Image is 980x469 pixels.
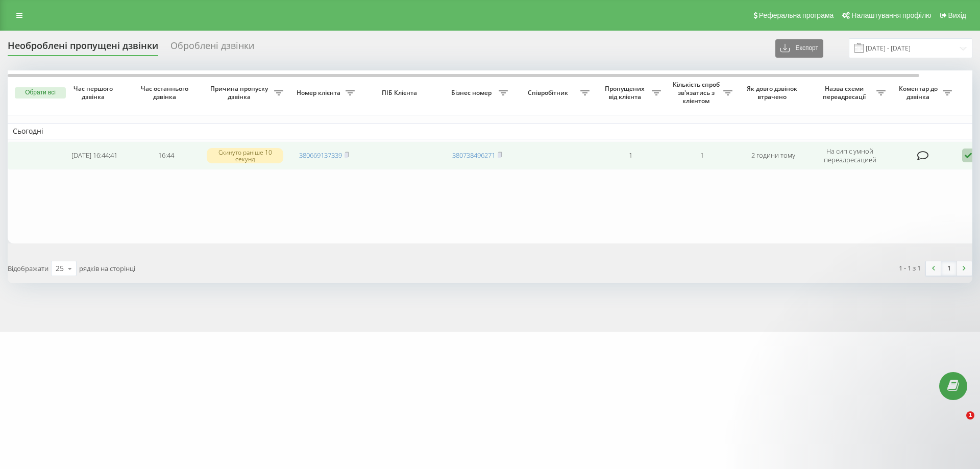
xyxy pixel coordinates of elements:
span: Час першого дзвінка [67,85,122,101]
span: Співробітник [518,89,580,97]
td: На сип с умной переадресацией [809,141,891,170]
span: Як довго дзвінок втрачено [746,85,801,101]
span: Номер клієнта [293,89,346,97]
div: 1 - 1 з 1 [899,263,921,273]
span: 1 [966,411,974,419]
td: [DATE] 16:44:41 [59,141,130,170]
iframe: Intercom live chat [945,411,970,436]
a: 380738496271 [452,151,495,160]
td: 1 [595,141,666,170]
div: Скинуто раніше 10 секунд [207,148,283,163]
span: Бізнес номер [447,89,499,97]
td: 16:44 [130,141,202,170]
span: Назва схеми переадресації [814,85,876,101]
td: 2 години тому [738,141,809,170]
span: ПІБ Клієнта [369,89,433,97]
span: Пропущених від клієнта [600,85,652,101]
div: Оброблені дзвінки [170,40,254,56]
button: Обрати всі [15,87,66,98]
span: Коментар до дзвінка [896,85,943,101]
span: Кількість спроб зв'язатись з клієнтом [671,81,723,105]
a: 380669137339 [299,151,342,160]
span: Причина пропуску дзвінка [207,85,274,101]
span: Налаштування профілю [851,11,931,19]
span: Відображати [8,264,48,273]
a: 1 [941,261,957,276]
div: Необроблені пропущені дзвінки [8,40,158,56]
button: Експорт [775,39,823,58]
span: Вихід [948,11,966,19]
td: 1 [666,141,738,170]
div: 25 [56,263,64,274]
span: Реферальна програма [759,11,834,19]
span: Час останнього дзвінка [138,85,193,101]
span: рядків на сторінці [79,264,135,273]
